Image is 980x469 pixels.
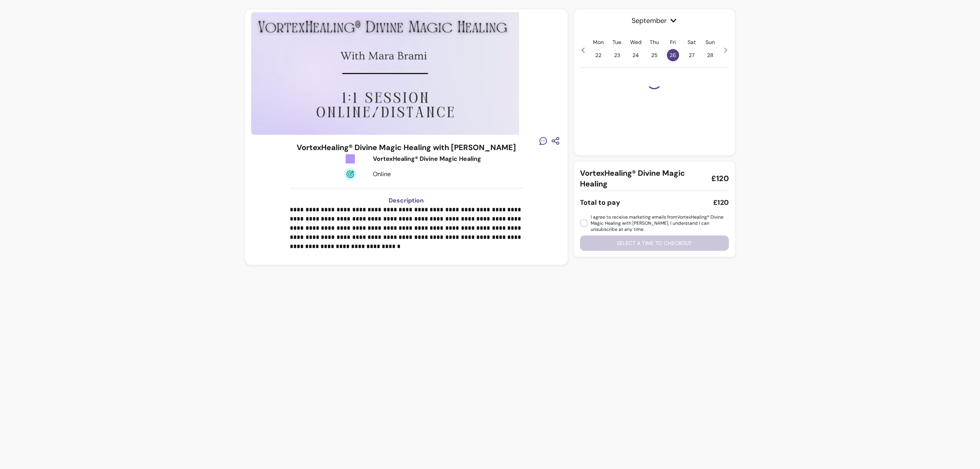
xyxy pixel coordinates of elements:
[290,196,523,205] h3: Description
[593,38,604,46] p: Mon
[667,49,679,61] span: 26
[670,38,676,46] p: Fri
[630,49,642,61] span: 24
[686,49,698,61] span: 27
[713,197,729,208] div: £120
[647,74,662,89] div: Loading
[592,49,604,61] span: 22
[711,173,729,184] span: £120
[580,15,729,26] span: September
[650,38,659,46] p: Thu
[630,38,642,46] p: Wed
[344,153,356,165] img: Tickets Icon
[611,49,623,61] span: 23
[704,49,716,61] span: 28
[706,38,715,46] p: Sun
[373,170,482,179] div: Online
[580,197,620,208] div: Total to pay
[297,142,516,153] h3: VortexHealing® Divine Magic Healing with [PERSON_NAME]
[373,154,482,163] div: VortexHealing® Divine Magic Healing
[612,38,621,46] p: Tue
[688,38,696,46] p: Sat
[648,49,660,61] span: 25
[580,168,705,189] span: VortexHealing® Divine Magic Healing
